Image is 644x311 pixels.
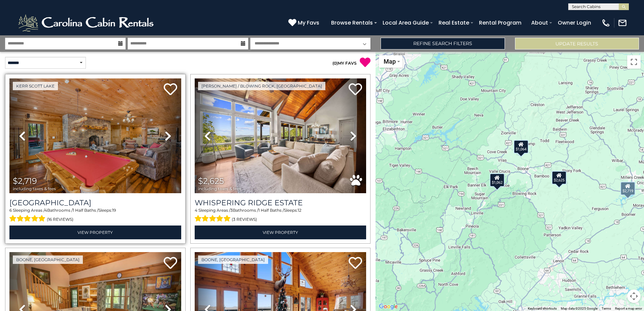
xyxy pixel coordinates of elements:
div: $2,625 [552,171,567,184]
a: Boone, [GEOGRAPHIC_DATA] [13,255,83,264]
span: 12 [298,208,301,213]
span: 19 [112,208,116,213]
img: thumbnail_169530012.jpeg [195,78,366,193]
span: 1 Half Baths / [258,208,284,213]
button: Toggle fullscreen view [627,55,641,69]
span: $2,625 [198,176,224,186]
a: Report a map error [615,307,642,310]
a: Add to favorites [349,256,362,271]
span: Map [384,58,396,65]
h3: Lake Haven Lodge [9,198,181,207]
img: mail-regular-white.png [618,18,627,28]
a: Owner Login [554,17,594,29]
div: Sleeping Areas / Bathrooms / Sleeps: [9,207,181,223]
a: View Property [9,226,181,239]
img: Google [377,302,399,311]
a: Browse Rentals [328,17,376,29]
span: including taxes & fees [198,186,241,191]
span: 1 Half Baths / [73,208,98,213]
a: Add to favorites [349,82,362,97]
span: ( ) [332,61,338,66]
a: About [528,17,551,29]
button: Map camera controls [627,289,641,303]
span: 4 [195,208,197,213]
a: Terms (opens in new tab) [602,307,611,310]
a: Boone, [GEOGRAPHIC_DATA] [198,255,268,264]
a: [GEOGRAPHIC_DATA] [9,198,181,207]
a: Whispering Ridge Estate [195,198,366,207]
span: 6 [9,208,12,213]
span: 4 [44,208,47,213]
img: thumbnail_163277948.jpeg [9,78,181,193]
img: phone-regular-white.png [601,18,611,28]
span: 3 [230,208,233,213]
a: Real Estate [435,17,473,29]
span: (16 reviews) [47,215,73,224]
img: White-1-2.png [17,13,157,33]
div: $1,062 [490,173,505,187]
div: $2,719 [620,182,635,195]
button: Update Results [515,38,639,49]
a: Rental Program [476,17,525,29]
a: [PERSON_NAME] / Blowing Rock, [GEOGRAPHIC_DATA] [198,82,325,90]
a: Refine Search Filters [381,38,505,49]
span: $2,719 [13,176,37,186]
div: $1,064 [514,140,528,153]
a: Add to favorites [164,82,177,97]
button: Change map style [379,55,402,68]
a: Kerr Scott Lake [13,82,58,90]
a: (0)MY FAVS [332,61,357,66]
button: Keyboard shortcuts [528,306,557,311]
span: (3 reviews) [232,215,257,224]
span: 0 [334,61,336,66]
span: My Favs [298,19,319,27]
span: Map data ©2025 Google [561,307,598,310]
a: Add to favorites [164,256,177,271]
a: Open this area in Google Maps (opens a new window) [377,302,399,311]
a: Local Area Guide [379,17,432,29]
div: Sleeping Areas / Bathrooms / Sleeps: [195,207,366,223]
a: View Property [195,226,366,239]
span: including taxes & fees [13,186,56,191]
a: My Favs [288,19,321,27]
